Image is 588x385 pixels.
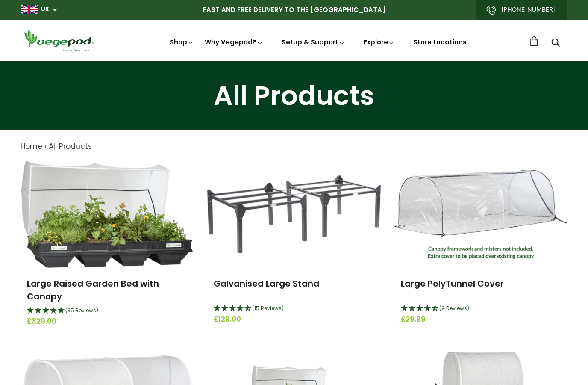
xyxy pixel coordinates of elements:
[401,314,561,325] span: £29.99
[413,38,467,47] a: Store Locations
[214,303,374,314] div: 4.67 Stars - 15 Reviews
[21,5,38,14] img: gb_large.png
[11,83,577,109] h1: All Products
[214,314,374,325] span: £129.00
[44,141,47,151] span: ›
[394,170,567,259] img: Large PolyTunnel Cover
[21,28,97,53] img: Vegepod
[21,141,42,151] a: Home
[282,38,345,47] a: Setup & Support
[401,303,561,314] div: 4.44 Stars - 9 Reviews
[21,161,192,268] img: Large Raised Garden Bed with Canopy
[41,5,49,14] a: UK
[205,38,263,47] a: Why Vegepod?
[27,316,187,327] span: £329.00
[439,305,469,312] span: 4.44 Stars - 9 Reviews
[65,307,98,314] span: 4.69 Stars - 35 Reviews
[551,39,560,48] a: Search
[21,141,567,152] nav: breadcrumbs
[214,278,319,290] a: Galvanised Large Stand
[49,141,92,151] a: All Products
[27,305,187,317] div: 4.69 Stars - 35 Reviews
[27,278,159,302] a: Large Raised Garden Bed with Canopy
[170,38,194,47] a: Shop
[207,175,380,253] img: Galvanised Large Stand
[401,278,504,290] a: Large PolyTunnel Cover
[252,305,284,312] span: 4.67 Stars - 15 Reviews
[364,38,394,47] a: Explore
